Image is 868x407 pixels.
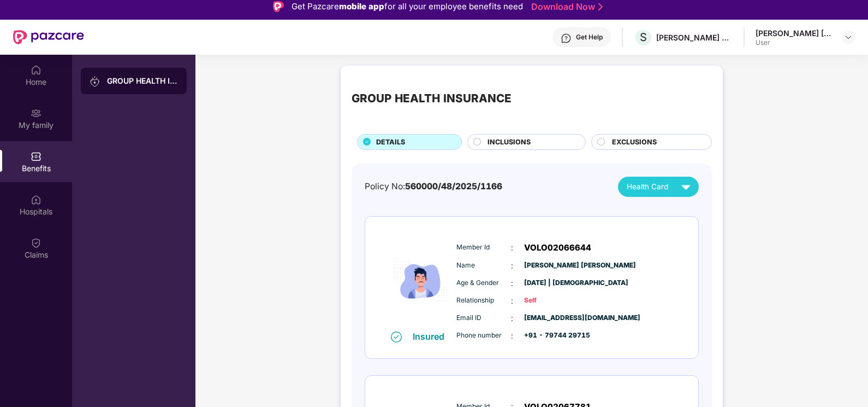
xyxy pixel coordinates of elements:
[656,32,733,43] div: [PERSON_NAME] CONSULTANTS P LTD
[31,108,41,119] img: svg+xml;base64,PHN2ZyB3aWR0aD0iMjAiIGhlaWdodD0iMjAiIHZpZXdCb3g9IjAgMCAyMCAyMCIgZmlsbD0ibm9uZSIgeG...
[107,75,178,86] div: GROUP HEALTH INSURANCE
[511,312,513,324] span: :
[365,180,502,193] div: Policy No:
[640,31,647,44] span: S
[405,181,502,191] span: 560000/48/2025/1166
[524,241,591,254] span: VOLO02066644
[511,330,513,342] span: :
[388,232,454,330] img: icon
[511,295,513,307] span: :
[31,237,41,248] img: svg+xml;base64,PHN2ZyBpZD0iQ2xhaW0iIHhtbG5zPSJodHRwOi8vd3d3LnczLm9yZy8yMDAwL3N2ZyIgd2lkdGg9IjIwIi...
[531,1,599,13] a: Download Now
[524,295,579,306] span: Self
[339,1,384,11] strong: mobile app
[511,242,513,254] span: :
[456,313,511,323] span: Email ID
[456,242,511,253] span: Member Id
[576,33,603,42] div: Get Help
[376,137,405,148] span: DETAILS
[612,137,657,148] span: EXCLUSIONS
[13,30,84,44] img: New Pazcare Logo
[352,90,512,107] div: GROUP HEALTH INSURANCE
[598,1,603,13] img: Stroke
[524,278,579,288] span: [DATE] | [DEMOGRAPHIC_DATA]
[756,28,832,38] div: [PERSON_NAME] [PERSON_NAME]
[391,332,402,342] img: svg+xml;base64,PHN2ZyB4bWxucz0iaHR0cDovL3d3dy53My5vcmcvMjAwMC9zdmciIHdpZHRoPSIxNiIgaGVpZ2h0PSIxNi...
[524,260,579,271] span: [PERSON_NAME] [PERSON_NAME]
[31,194,41,205] img: svg+xml;base64,PHN2ZyBpZD0iSG9zcGl0YWxzIiB4bWxucz0iaHR0cDovL3d3dy53My5vcmcvMjAwMC9zdmciIHdpZHRoPS...
[456,330,511,341] span: Phone number
[31,151,41,162] img: svg+xml;base64,PHN2ZyBpZD0iQmVuZWZpdHMiIHhtbG5zPSJodHRwOi8vd3d3LnczLm9yZy8yMDAwL3N2ZyIgd2lkdGg9Ij...
[844,33,853,42] img: svg+xml;base64,PHN2ZyBpZD0iRHJvcGRvd24tMzJ4MzIiIHhtbG5zPSJodHRwOi8vd3d3LnczLm9yZy8yMDAwL3N2ZyIgd2...
[456,278,511,288] span: Age & Gender
[756,38,832,47] div: User
[511,260,513,272] span: :
[456,295,511,306] span: Relationship
[413,331,451,342] div: Insured
[524,313,579,323] span: [EMAIL_ADDRESS][DOMAIN_NAME]
[511,277,513,289] span: :
[524,330,579,341] span: +91 - 79744 29715
[676,177,695,196] img: svg+xml;base64,PHN2ZyB4bWxucz0iaHR0cDovL3d3dy53My5vcmcvMjAwMC9zdmciIHZpZXdCb3g9IjAgMCAyNCAyNCIgd2...
[561,33,572,44] img: svg+xml;base64,PHN2ZyBpZD0iSGVscC0zMngzMiIgeG1sbnM9Imh0dHA6Ly93d3cudzMub3JnLzIwMDAvc3ZnIiB3aWR0aD...
[273,1,284,12] img: Logo
[487,137,531,148] span: INCLUSIONS
[618,177,699,197] button: Health Card
[90,76,100,87] img: svg+xml;base64,PHN2ZyB3aWR0aD0iMjAiIGhlaWdodD0iMjAiIHZpZXdCb3g9IjAgMCAyMCAyMCIgZmlsbD0ibm9uZSIgeG...
[627,181,668,193] span: Health Card
[456,260,511,271] span: Name
[31,65,41,75] img: svg+xml;base64,PHN2ZyBpZD0iSG9tZSIgeG1sbnM9Imh0dHA6Ly93d3cudzMub3JnLzIwMDAvc3ZnIiB3aWR0aD0iMjAiIG...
